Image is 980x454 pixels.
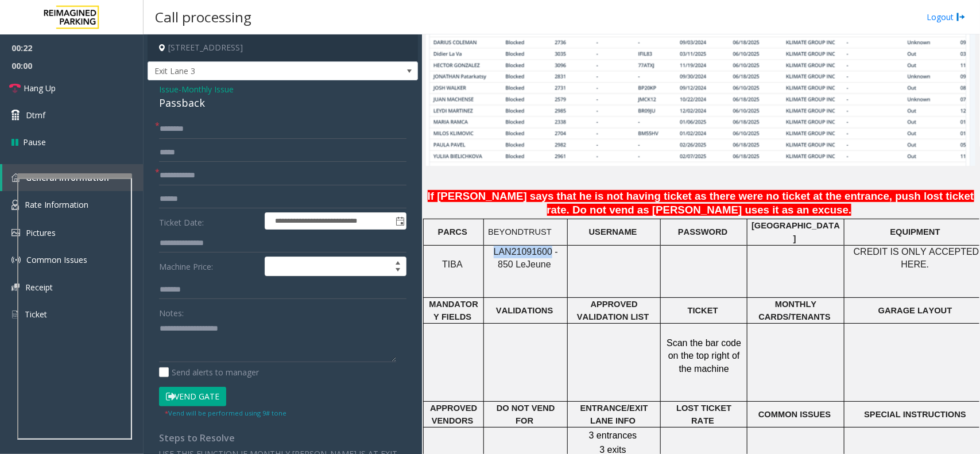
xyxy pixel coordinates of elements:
span: BEYONDTRUST [488,227,552,236]
label: Notes: [159,303,184,319]
div: Passback [159,95,406,111]
h4: [STREET_ADDRESS] [148,34,418,61]
span: Hang Up [24,82,56,94]
span: - [179,84,234,95]
span: ENTRANCE/EXIT LANE INFO [580,403,648,425]
span: APPROVED VENDORS [430,403,477,425]
span: MANDATORY FIELDS [429,300,478,321]
span: PASSWORD [678,227,727,236]
img: 'icon' [11,255,21,265]
h4: Steps to Resolve [159,433,406,444]
img: 'icon' [11,229,20,236]
span: Jeune [526,259,551,270]
h3: Call processing [149,3,257,31]
span: If [PERSON_NAME] says that he is not having ticket as there were no ticket at the entrance, push ... [428,190,974,216]
span: Dtmf [26,109,45,121]
span: VALIDATIONS [496,306,553,315]
span: CREDIT IS ONLY ACCEPTED HERE. [854,247,979,269]
a: Logout [927,11,966,23]
span: APPROVED VALIDATION LIST [577,300,649,321]
span: LAN21091600 - 850 Le [494,247,558,269]
span: LOST TICKET RATE [676,403,731,425]
span: Monthly Issue [181,83,234,95]
span: EQUIPMENT [890,227,940,236]
img: 'icon' [11,200,19,210]
span: 3 entrances [589,430,637,440]
label: Machine Price: [156,257,262,276]
span: TICKET [688,306,718,315]
span: GARAGE LAYOUT [878,306,952,315]
span: Decrease value [390,266,406,275]
span: Exit Lane 3 [148,62,363,80]
span: [GEOGRAPHIC_DATA] [752,221,840,243]
span: USERNAME [589,227,637,236]
button: Vend Gate [159,387,226,406]
a: General Information [2,164,144,191]
span: MONTHLY CARDS/TENANTS [759,300,831,321]
span: TIBA [442,259,463,269]
label: Send alerts to manager [159,366,259,378]
img: 'icon' [11,309,19,320]
span: Scan the bar code on the top right of the machine [667,338,741,374]
small: Vend will be performed using 9# tone [165,409,286,417]
img: 'icon' [11,173,20,182]
img: logout [956,11,966,23]
span: SPECIAL INSTRUCTIONS [865,410,967,419]
span: Pause [23,136,46,148]
label: Ticket Date: [156,212,262,230]
span: Issue [159,83,179,95]
img: 'icon' [11,284,20,291]
span: PARCS [438,227,467,236]
span: COMMON ISSUES [758,410,831,419]
span: General Information [26,172,109,183]
span: Increase value [390,257,406,266]
span: DO NOT VEND FOR [497,403,555,425]
span: Toggle popup [393,213,406,229]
